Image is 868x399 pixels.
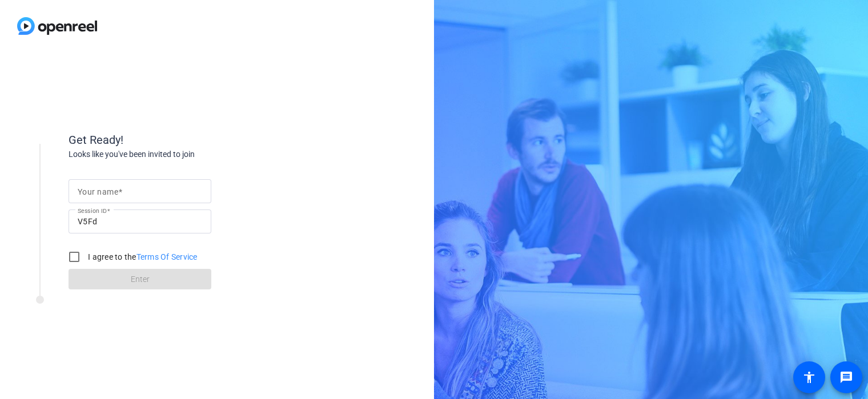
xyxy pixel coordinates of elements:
div: Looks like you've been invited to join [69,148,297,160]
mat-label: Your name [78,187,118,196]
mat-icon: message [839,370,853,384]
a: Terms Of Service [136,252,198,261]
label: I agree to the [86,251,198,263]
div: Get Ready! [69,131,297,148]
mat-icon: accessibility [802,370,816,384]
mat-label: Session ID [78,207,107,214]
